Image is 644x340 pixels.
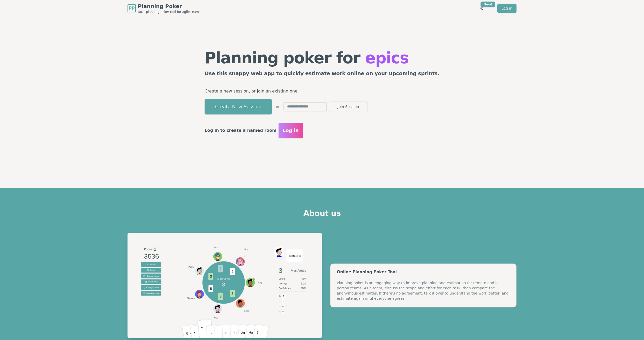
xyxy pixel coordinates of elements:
[329,102,368,112] button: Join Session
[481,2,495,7] div: New!
[279,123,303,138] button: Log in
[128,3,200,14] a: PPPlanning PokerNo.1 planning poker tool for agile teams
[276,105,279,109] span: or
[129,5,134,11] span: PP
[205,70,439,79] h2: Use this snappy web app to quickly estimate work online on your upcoming sprints.
[205,99,272,114] button: Create New Session
[205,88,439,95] p: Create a new session, or join an existing one
[138,10,200,14] span: No.1 planning poker tool for agile teams
[205,127,276,134] p: Log in to create a named room
[283,127,299,134] span: Log in
[337,280,510,301] div: Planning poker is an engaging way to improve planning and estimation for remote and in-person tea...
[138,3,200,10] span: Planning Poker
[337,270,510,274] div: Online Planning Poker Tool
[478,4,487,13] button: New!
[128,209,516,220] h2: About us
[128,233,322,338] img: Planning Poker example session
[205,50,439,66] h1: Planning poker for
[497,4,516,13] a: Log in
[365,49,409,67] span: epics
